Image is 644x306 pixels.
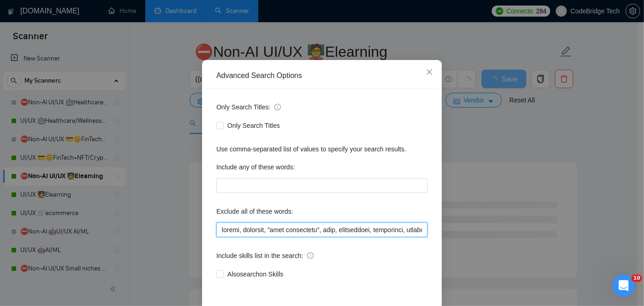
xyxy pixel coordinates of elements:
span: Only Search Titles [224,120,284,131]
span: info-circle [307,252,314,259]
span: Also search on Skills [224,269,287,279]
label: Include any of these words: [216,160,295,174]
div: Advanced Search Options [216,71,428,81]
div: Use comma-separated list of values to specify your search results. [216,144,428,154]
iframe: Intercom live chat [613,275,635,297]
span: info-circle [274,104,281,110]
label: Exclude all of these words: [216,204,293,219]
span: close [426,68,433,76]
button: Close [417,60,442,85]
span: Include skills list in the search: [216,251,314,261]
span: Only Search Titles: [216,102,281,112]
span: 10 [632,275,642,282]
